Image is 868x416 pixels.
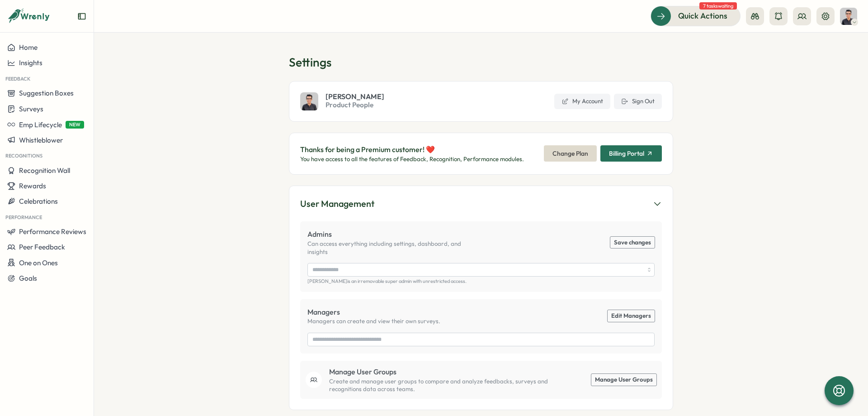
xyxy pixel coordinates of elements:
[300,144,524,155] p: Thanks for being a Premium customer! ❤️
[544,145,597,162] button: Change Plan
[552,146,588,161] span: Change Plan
[307,317,440,325] p: Managers can create and view their own surveys.
[325,93,384,100] span: [PERSON_NAME]
[614,94,662,109] button: Sign Out
[19,120,62,129] span: Emp Lifecycle
[300,197,662,211] button: User Management
[329,378,561,393] p: Create and manage user groups to compare and analyze feedbacks, surveys and recognitions data acr...
[300,92,318,110] img: Hasan Naqvi
[19,227,86,236] span: Performance Reviews
[609,150,644,157] span: Billing Portal
[572,97,603,105] span: My Account
[307,278,655,284] p: [PERSON_NAME] is an irremovable super admin with unrestricted access.
[77,12,86,21] button: Expand sidebar
[699,2,737,10] span: 7 tasks waiting
[329,366,561,378] p: Manage User Groups
[19,58,42,67] span: Insights
[19,43,38,52] span: Home
[307,306,440,318] p: Managers
[19,105,43,113] span: Surveys
[600,145,662,162] button: Billing Portal
[840,8,857,25] img: Hasan Naqvi
[19,182,46,190] span: Rewards
[591,374,656,386] a: Manage User Groups
[19,243,65,251] span: Peer Feedback
[19,258,58,267] span: One on Ones
[608,310,655,322] a: Edit Managers
[325,100,384,110] span: Product People
[307,240,481,256] p: Can access everything including settings, dashboard, and insights
[610,237,655,249] button: Save changes
[19,274,37,282] span: Goals
[300,197,374,211] div: User Management
[19,89,74,97] span: Suggestion Boxes
[19,136,63,144] span: Whistleblower
[307,229,481,240] p: Admins
[289,54,673,70] h1: Settings
[66,121,84,129] span: NEW
[632,97,655,105] span: Sign Out
[554,94,610,109] a: My Account
[19,197,58,206] span: Celebrations
[19,166,70,175] span: Recognition Wall
[678,10,727,22] span: Quick Actions
[651,6,741,26] button: Quick Actions
[300,155,524,163] p: You have access to all the features of Feedback, Recognition, Performance modules.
